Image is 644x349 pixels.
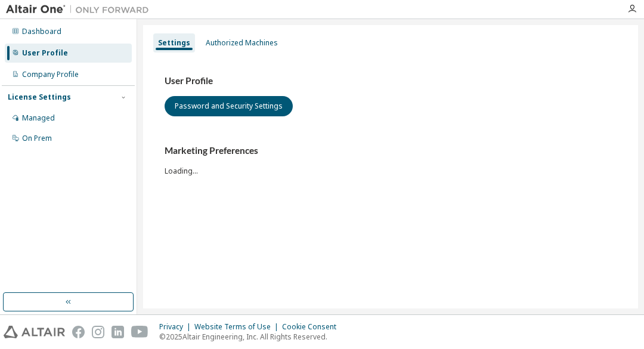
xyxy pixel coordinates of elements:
[165,145,617,175] div: Loading...
[22,48,68,58] div: User Profile
[92,326,104,338] img: instagram.svg
[4,326,65,338] img: altair_logo.svg
[194,322,282,332] div: Website Terms of Use
[165,145,617,157] h3: Marketing Preferences
[22,70,79,79] div: Company Profile
[131,326,148,338] img: youtube.svg
[158,38,190,48] div: Settings
[22,134,52,143] div: On Prem
[159,322,194,332] div: Privacy
[206,38,278,48] div: Authorized Machines
[165,96,293,116] button: Password and Security Settings
[22,27,61,36] div: Dashboard
[112,326,124,338] img: linkedin.svg
[72,326,85,338] img: facebook.svg
[282,322,343,332] div: Cookie Consent
[6,4,155,16] img: Altair One
[8,92,71,102] div: License Settings
[22,113,55,123] div: Managed
[165,75,617,87] h3: User Profile
[159,332,343,342] p: © 2025 Altair Engineering, Inc. All Rights Reserved.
